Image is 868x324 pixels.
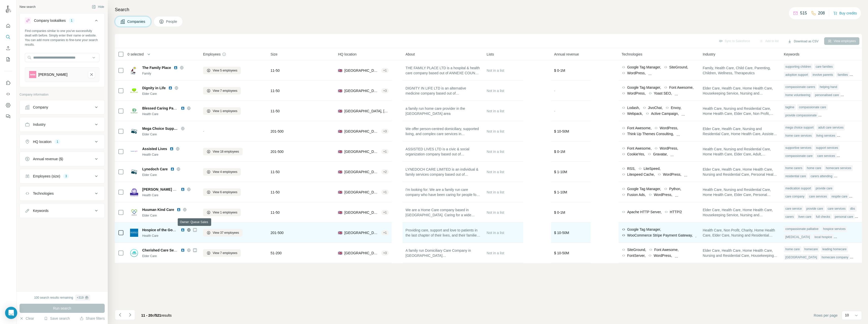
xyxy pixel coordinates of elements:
button: View 7 employees [203,249,241,257]
div: 100 search results remaining [34,295,90,301]
img: Logo of Dignity in Life [130,87,138,95]
img: Logo of Assisted Lives [130,148,138,156]
div: Elder Care [142,213,197,218]
span: Health Care, Nursing and Residential Care, Home Health Care, Elder Care, Personal Health, Rehabil... [703,187,778,197]
button: Technologies [20,187,104,200]
img: Logo of Hospice of the Good Shepherd [130,229,138,237]
img: LinkedIn logo [181,106,185,110]
span: Lodash, [627,105,640,110]
div: homecare company [820,254,850,260]
div: personalised care [813,92,841,98]
span: 🇬🇧 [338,210,342,215]
span: 🇬🇧 [338,230,342,235]
span: WordPress, [654,253,672,258]
span: Lynedoch Care [142,167,168,172]
button: View 4 employees [203,168,241,176]
span: Huuman Kind Care [142,207,174,212]
div: + 1 [381,68,389,73]
span: View 18 employees [213,149,239,154]
span: JivoChat, [648,105,663,110]
img: LinkedIn logo [170,147,174,151]
span: $ 0-1M [554,150,565,154]
div: living services [815,133,837,139]
div: home carers [784,165,804,171]
div: Elder Care [142,254,197,258]
span: Font Awesome, [627,146,652,151]
span: Not in a list [487,210,504,214]
img: Avatar [4,5,12,13]
span: Font Awesome, [627,125,652,131]
span: Industry [703,52,715,57]
button: View 18 employees [203,148,243,155]
div: Elder Care [142,132,197,137]
span: View 1 employees [213,210,237,215]
button: Navigate to previous page [115,310,125,320]
div: + 1 [381,230,389,235]
span: Keywords [784,52,799,57]
button: Lottie-remove-button [88,71,95,78]
div: Annual revenue ($) [33,156,63,161]
span: Elder Care, Health Care, Home Health Care, Nursing and Residential Care, Housekeeping Service, Pe... [703,248,778,258]
span: DIGNITY IN LIFE LTD is an alternative medicine company based out of [STREET_ADDRESS]. [406,86,481,96]
button: Use Surfe on LinkedIn [4,78,12,87]
div: personal care [833,214,855,220]
div: compassionate care [784,153,814,159]
button: View 6 employees [203,188,241,196]
span: Employees [203,52,221,57]
span: Google Tag Manager, [627,227,661,232]
p: 10 [845,313,849,318]
span: Python, [669,186,681,191]
p: 515 [800,10,807,16]
div: + 1 [381,210,389,215]
img: LinkedIn logo [168,86,172,90]
div: 3 [63,174,69,178]
div: social care [838,153,856,159]
div: homecare [803,246,819,252]
button: Save search [44,316,70,321]
span: View 5 employees [213,68,237,73]
span: Size [270,52,277,57]
div: respite care [830,193,849,200]
span: Blessed Caring Partnership [142,106,189,110]
img: LinkedIn logo [181,248,185,252]
span: 51-200 [270,250,282,256]
button: View 1 employees [203,107,241,115]
span: View 37 employees [213,230,239,235]
div: leading homecare [821,246,848,252]
span: Hospice of the Good Shepherd [142,228,194,232]
span: THE FAMILY PLACE LTD is a hospital & health care company based out of ANNEXE COUNCIL OFFICES [GEO... [406,65,481,76]
span: Font Awesome, [669,85,694,90]
div: provide compassionate [784,112,818,118]
span: Webpack, [627,111,643,116]
h4: Search [115,6,862,13]
span: results [141,313,172,317]
div: 1 [55,139,60,144]
span: 201-500 [270,230,283,235]
div: Technologies [33,191,54,196]
div: home volunteering [784,92,812,98]
span: 11-50 [270,109,280,114]
button: Enrich CSV [4,44,12,53]
div: adult care services [817,124,845,131]
span: 11-50 [270,169,280,174]
span: Elder Care, Health Care, Home Health Care, Housekeeping Service, Nursing and Residential Care, As... [703,207,778,218]
span: Companies [127,19,146,24]
div: [GEOGRAPHIC_DATA] [784,254,819,260]
div: 1 [69,18,75,23]
span: $ 0-1M [554,68,565,73]
div: involve parents [811,72,835,78]
span: - [203,129,204,133]
span: 🇬🇧 [338,190,342,195]
img: LinkedIn logo [181,228,185,232]
button: Search [4,32,12,42]
button: View 37 employees [203,229,243,237]
button: Keywords [20,205,104,217]
button: Industry [20,118,104,131]
div: residential care [784,173,807,179]
span: About [406,52,415,57]
span: Annual revenue [554,52,579,57]
div: families [836,72,849,78]
span: Not in a list [487,231,504,235]
button: Share filters [80,316,105,321]
span: Health Care, Nursing and Residential Care, Home Health Care, Elder Care, Non Profit, Hospital [703,106,778,116]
